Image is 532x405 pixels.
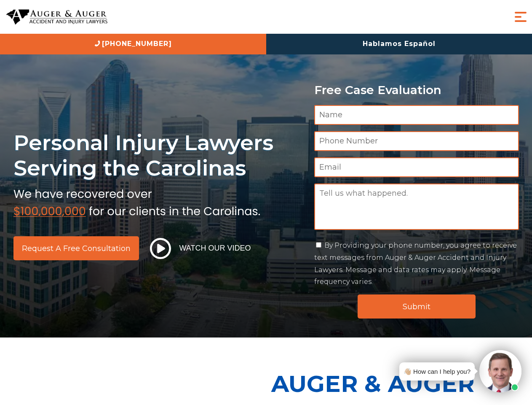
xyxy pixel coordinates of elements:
[13,130,304,181] h1: Personal Injury Lawyers Serving the Carolinas
[404,366,471,377] div: 👋🏼 How can I help you?
[314,105,519,125] input: Name
[479,350,521,392] img: Intaker widget Avatar
[13,236,139,260] a: Request a Free Consultation
[512,8,529,25] button: Menu
[314,157,519,177] input: Email
[22,245,131,252] span: Request a Free Consultation
[314,241,517,286] label: By Providing your phone number, you agree to receive text messages from Auger & Auger Accident an...
[314,84,519,97] p: Free Case Evaluation
[358,294,476,319] input: Submit
[147,238,254,259] button: Watch Our Video
[314,131,519,151] input: Phone Number
[6,9,107,25] img: Auger & Auger Accident and Injury Lawyers Logo
[271,363,527,405] p: Auger & Auger
[13,185,260,217] img: sub text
